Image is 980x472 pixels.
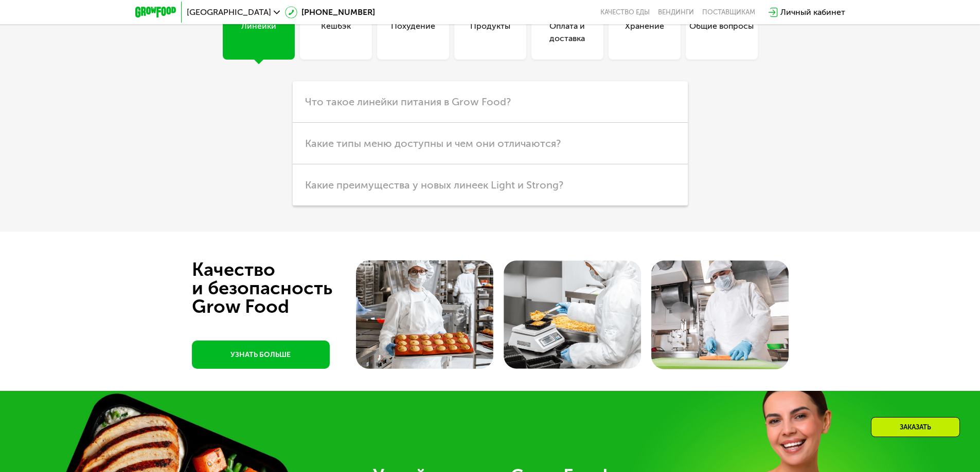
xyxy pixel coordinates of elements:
div: Личный кабинет [780,6,845,18]
a: Качество еды [600,8,650,16]
a: УЗНАТЬ БОЛЬШЕ [192,341,330,369]
div: Общие вопросы [689,20,754,45]
span: Какие преимущества у новых линеек Light и Strong? [305,179,563,191]
div: Продукты [470,20,510,45]
a: [PHONE_NUMBER] [285,6,375,18]
span: Что такое линейки питания в Grow Food? [305,96,511,108]
div: Хранение [625,20,664,45]
div: Заказать [871,417,960,437]
div: Качество и безопасность Grow Food [192,260,370,316]
span: [GEOGRAPHIC_DATA] [187,8,271,16]
div: поставщикам [702,8,755,16]
div: Кешбэк [321,20,351,45]
div: Линейки [241,20,276,45]
span: Какие типы меню доступны и чем они отличаются? [305,137,561,149]
div: Оплата и доставка [531,20,603,45]
div: Похудение [391,20,435,45]
a: Вендинги [658,8,694,16]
